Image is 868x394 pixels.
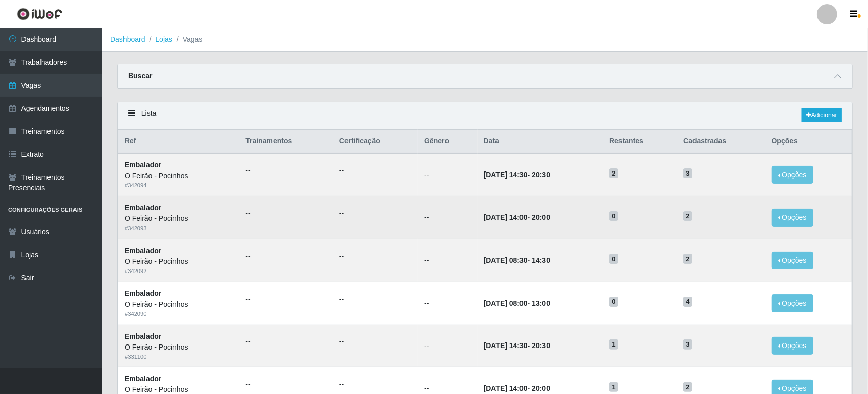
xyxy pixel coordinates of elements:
span: 3 [683,168,692,179]
ul: -- [245,336,327,347]
ul: -- [339,294,412,305]
strong: - [484,170,550,179]
th: Data [478,130,604,154]
span: 1 [609,382,618,392]
strong: Embalador [125,289,161,298]
time: 20:30 [532,170,550,179]
td: -- [418,196,478,239]
strong: Embalador [125,161,161,169]
strong: Buscar [128,71,152,80]
span: 3 [683,339,692,350]
time: [DATE] 08:00 [484,299,528,307]
td: -- [418,282,478,325]
ul: -- [339,165,412,176]
time: [DATE] 14:00 [484,213,528,221]
span: 0 [609,297,618,307]
ul: -- [245,294,327,305]
strong: Embalador [125,247,161,255]
ul: -- [245,208,327,219]
time: [DATE] 14:30 [484,341,528,350]
time: 20:00 [532,213,550,221]
span: 0 [609,254,618,264]
ul: -- [245,251,327,262]
td: -- [418,325,478,367]
th: Opções [765,130,852,154]
strong: - [484,213,550,221]
strong: Embalador [125,332,161,340]
ul: -- [245,379,327,390]
button: Opções [772,294,813,312]
div: # 342092 [125,267,233,276]
span: 2 [683,254,692,264]
strong: Embalador [125,204,161,212]
button: Opções [772,209,813,227]
div: # 342093 [125,224,233,233]
th: Gênero [418,130,478,154]
time: 20:00 [532,384,550,392]
div: Lista [118,102,852,129]
strong: - [484,299,550,307]
span: 0 [609,211,618,221]
div: O Feirão - Pocinhos [125,213,233,224]
li: Vagas [172,34,203,45]
img: CoreUI Logo [17,8,62,20]
th: Ref [118,130,240,154]
time: 13:00 [532,299,550,307]
a: Lojas [155,35,172,43]
time: [DATE] 08:30 [484,256,528,264]
ul: -- [339,379,412,390]
ul: -- [339,251,412,262]
strong: Embalador [125,375,161,383]
strong: - [484,341,550,350]
td: -- [418,153,478,196]
ul: -- [339,208,412,219]
div: # 331100 [125,353,233,361]
strong: - [484,256,550,264]
span: 2 [609,168,618,179]
td: -- [418,239,478,282]
button: Opções [772,252,813,269]
div: O Feirão - Pocinhos [125,342,233,353]
div: # 342090 [125,310,233,318]
a: Dashboard [110,35,145,43]
th: Certificação [333,130,418,154]
span: 4 [683,297,692,307]
time: 14:30 [532,256,550,264]
a: Adicionar [802,108,842,122]
strong: - [484,384,550,392]
ul: -- [245,165,327,176]
div: # 342094 [125,181,233,190]
th: Cadastradas [677,130,765,154]
button: Opções [772,337,813,355]
span: 1 [609,339,618,350]
th: Trainamentos [239,130,333,154]
ul: -- [339,336,412,347]
div: O Feirão - Pocinhos [125,170,233,181]
time: 20:30 [532,341,550,350]
button: Opções [772,166,813,184]
div: O Feirão - Pocinhos [125,256,233,267]
span: 2 [683,211,692,221]
time: [DATE] 14:00 [484,384,528,392]
nav: breadcrumb [102,28,868,52]
time: [DATE] 14:30 [484,170,528,179]
span: 2 [683,382,692,392]
th: Restantes [603,130,677,154]
div: O Feirão - Pocinhos [125,299,233,310]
